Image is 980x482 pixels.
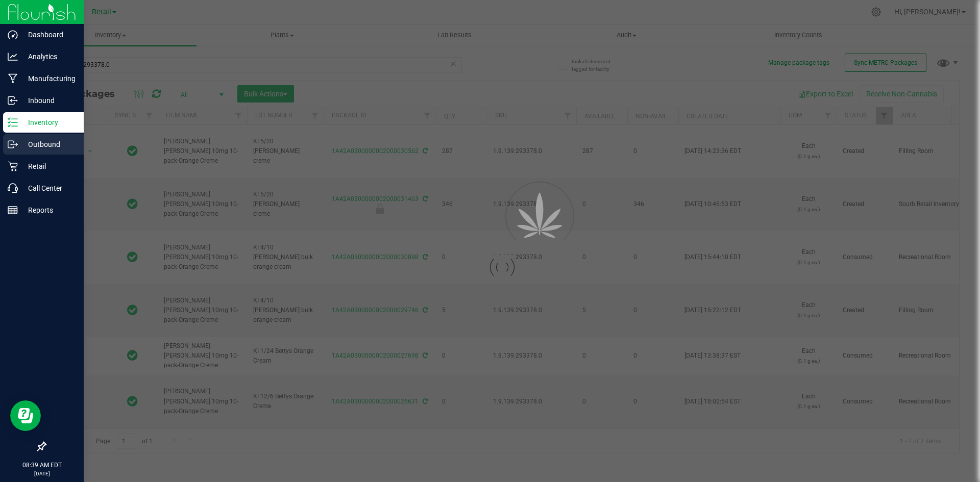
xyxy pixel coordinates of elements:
[8,117,18,128] inline-svg: Inventory
[8,95,18,106] inline-svg: Inbound
[18,94,79,107] p: Inbound
[8,30,18,40] inline-svg: Dashboard
[8,52,18,62] inline-svg: Analytics
[18,138,79,150] p: Outbound
[10,400,41,431] iframe: Resource center
[18,116,79,129] p: Inventory
[18,182,79,194] p: Call Center
[5,470,79,477] p: [DATE]
[8,183,18,193] inline-svg: Call Center
[5,461,79,470] p: 08:39 AM EDT
[18,160,79,172] p: Retail
[8,73,18,84] inline-svg: Manufacturing
[18,204,79,216] p: Reports
[18,50,79,63] p: Analytics
[8,205,18,215] inline-svg: Reports
[18,29,79,41] p: Dashboard
[8,161,18,171] inline-svg: Retail
[18,72,79,85] p: Manufacturing
[8,139,18,149] inline-svg: Outbound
